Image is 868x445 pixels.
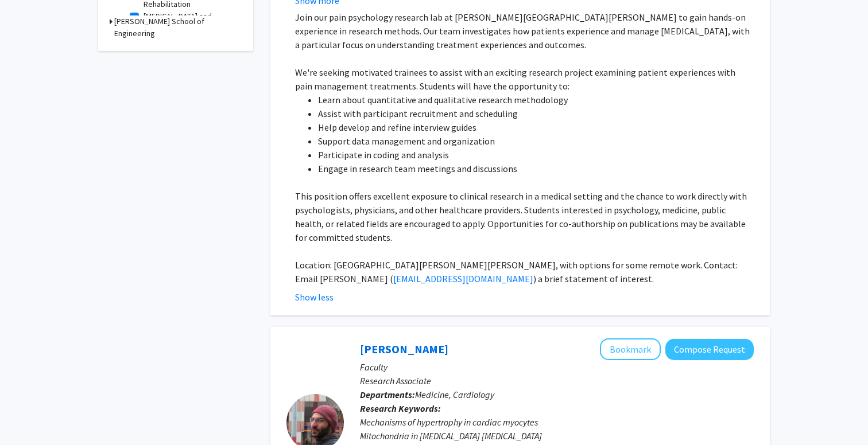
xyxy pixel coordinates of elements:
[360,342,448,356] a: [PERSON_NAME]
[318,93,754,107] li: Learn about quantitative and qualitative research methodology
[9,393,49,436] iframe: Chat
[360,389,415,400] b: Departments:
[318,120,754,134] li: Help develop and refine interview guides
[295,65,754,93] p: We're seeking motivated trainees to assist with an exciting research project examining patient ex...
[360,374,754,388] p: Research Associate
[393,273,533,284] a: [EMAIL_ADDRESS][DOMAIN_NAME]
[318,134,754,148] li: Support data management and organization
[295,290,334,304] button: Show less
[114,15,242,40] h3: [PERSON_NAME] School of Engineering
[295,189,754,244] p: This position offers excellent exposure to clinical research in a medical setting and the chance ...
[665,339,754,360] button: Compose Request to Kyriakos Papanicolaou
[295,258,754,286] p: Location: [GEOGRAPHIC_DATA][PERSON_NAME][PERSON_NAME], with options for some remote work. Contact...
[295,10,754,52] p: Join our pain psychology research lab at [PERSON_NAME][GEOGRAPHIC_DATA][PERSON_NAME] to gain hand...
[415,389,494,400] span: Medicine, Cardiology
[360,403,441,414] b: Research Keywords:
[144,10,239,34] label: [MEDICAL_DATA] and Molecular Sciences
[600,338,661,360] button: Add Kyriakos Papanicolaou to Bookmarks
[318,107,754,120] li: Assist with participant recruitment and scheduling
[360,360,754,374] p: Faculty
[318,162,754,175] li: Engage in research team meetings and discussions
[318,148,754,162] li: Participate in coding and analysis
